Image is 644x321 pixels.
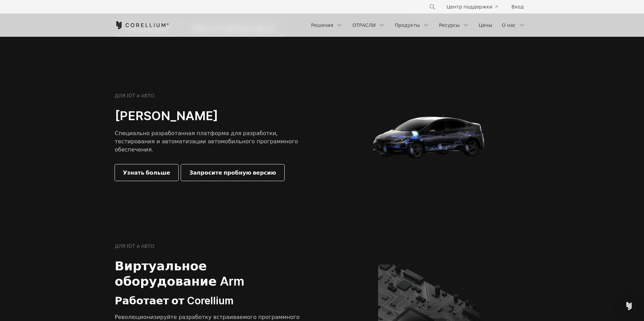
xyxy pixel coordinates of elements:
[361,69,497,205] img: Corellium_Hero_Atlas_alt
[511,3,524,10] ya-tr-span: Вход
[115,130,298,153] ya-tr-span: Специально разработанная платформа для разработки, тестирования и автоматизации автомобильного пр...
[426,1,438,13] button: Поиск
[115,258,244,289] ya-tr-span: Виртуальное оборудование Arm
[181,164,284,181] a: Запросите пробную версию
[307,19,529,31] div: Навигационное меню
[189,168,276,177] ya-tr-span: Запросите пробную версию
[115,21,169,29] a: Дом Кореллиума
[502,22,515,29] ya-tr-span: О нас
[115,108,218,123] ya-tr-span: [PERSON_NAME]
[621,298,637,314] div: Откройте Интерком-Мессенджер
[115,243,154,249] ya-tr-span: ДЛЯ IOT и АВТО
[115,93,154,98] ya-tr-span: ДЛЯ IOT и АВТО
[421,1,529,13] div: Навигационное меню
[479,22,492,29] ya-tr-span: Цены
[115,294,234,307] ya-tr-span: Работает от Corellium
[447,3,492,10] ya-tr-span: Центр поддержки
[311,22,333,29] ya-tr-span: Решения
[353,22,376,29] ya-tr-span: ОТРАСЛИ
[439,22,460,29] ya-tr-span: Ресурсы
[123,168,170,177] ya-tr-span: Узнать больше
[395,22,420,29] ya-tr-span: Продукты
[115,164,179,181] a: Узнать больше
